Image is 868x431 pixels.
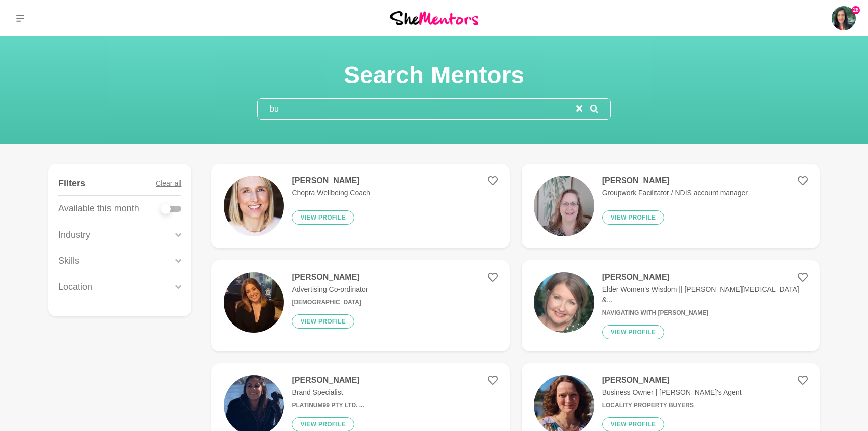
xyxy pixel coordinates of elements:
img: cb6dec19b31aada7a244955812ceac56c7c19f10-1536x2048.jpg [534,176,594,236]
h6: Locality Property Buyers [602,402,742,409]
p: Location [58,280,92,294]
input: Search mentors [258,99,576,119]
p: Industry [58,228,90,242]
p: Groupwork Facilitator / NDIS account manager [602,188,748,198]
a: [PERSON_NAME]Elder Women's Wisdom || [PERSON_NAME][MEDICAL_DATA] &...Navigating with [PERSON_NAME... [522,260,820,351]
h4: [PERSON_NAME] [292,272,368,282]
button: View profile [602,325,665,339]
h4: [PERSON_NAME] [602,176,748,186]
h4: [PERSON_NAME] [602,272,808,282]
img: Hema Prashar [832,6,856,30]
p: Skills [58,254,79,268]
h4: Filters [58,178,85,189]
h1: Search Mentors [257,60,611,90]
p: Brand Specialist [292,387,364,398]
p: Elder Women's Wisdom || [PERSON_NAME][MEDICAL_DATA] &... [602,284,808,305]
h6: Platinum99 Pty Ltd. ... [292,402,364,409]
a: Hema Prashar28 [832,6,856,30]
h4: [PERSON_NAME] [292,176,370,186]
img: 5e6d5e777969333fcb1104e0d69367ba32f7849d-377x377.jpg [224,272,284,333]
p: Available this month [58,202,139,215]
button: View profile [292,210,354,225]
img: 072adb01832964d21a068dd78ac9f2be59306c91-1800x2700.jpg [224,176,284,236]
p: Business Owner | [PERSON_NAME]'s Agent [602,387,742,398]
h6: Navigating with [PERSON_NAME] [602,309,808,317]
h4: [PERSON_NAME] [602,375,742,385]
img: b320bc901da65a5be8ba50ec30f29b50dd80eab9-177x186.jpg [534,272,594,333]
h6: [DEMOGRAPHIC_DATA] [292,299,368,306]
img: She Mentors Logo [390,11,478,25]
h4: [PERSON_NAME] [292,375,364,385]
p: Advertising Co-ordinator [292,284,368,295]
button: Clear all [156,172,181,195]
button: View profile [602,210,665,225]
p: Chopra Wellbeing Coach [292,188,370,198]
a: [PERSON_NAME]Groupwork Facilitator / NDIS account managerView profile [522,164,820,248]
a: [PERSON_NAME]Chopra Wellbeing CoachView profile [211,164,509,248]
button: View profile [292,314,354,329]
span: 28 [852,6,860,14]
a: [PERSON_NAME]Advertising Co-ordinator[DEMOGRAPHIC_DATA]View profile [211,260,509,351]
